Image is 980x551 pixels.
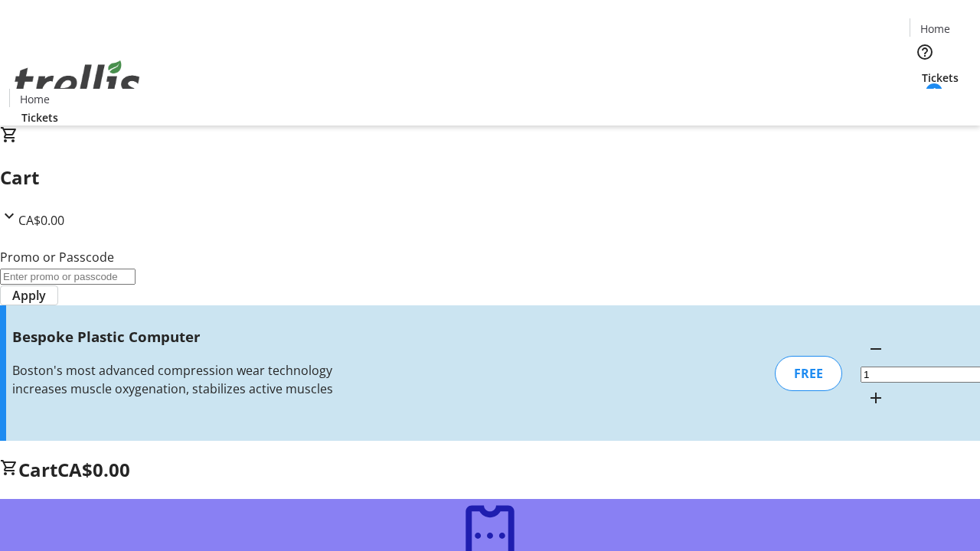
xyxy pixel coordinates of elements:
button: Help [910,37,940,67]
a: Tickets [9,109,70,126]
a: Tickets [910,70,971,86]
button: Increment by one [861,383,891,413]
span: Home [20,91,50,107]
a: Home [910,21,959,37]
span: CA$0.00 [57,457,130,482]
span: Apply [12,286,46,305]
span: Home [920,21,950,37]
span: Tickets [922,70,959,86]
button: Decrement by one [861,334,891,364]
span: CA$0.00 [18,212,64,229]
img: Orient E2E Organization m8b8QOTwRL's Logo [9,44,145,120]
span: Tickets [21,109,58,126]
button: Cart [910,86,940,116]
div: Boston's most advanced compression wear technology increases muscle oxygenation, stabilizes activ... [12,361,347,398]
h3: Bespoke Plastic Computer [12,326,347,347]
a: Home [10,91,59,107]
div: FREE [775,356,842,391]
